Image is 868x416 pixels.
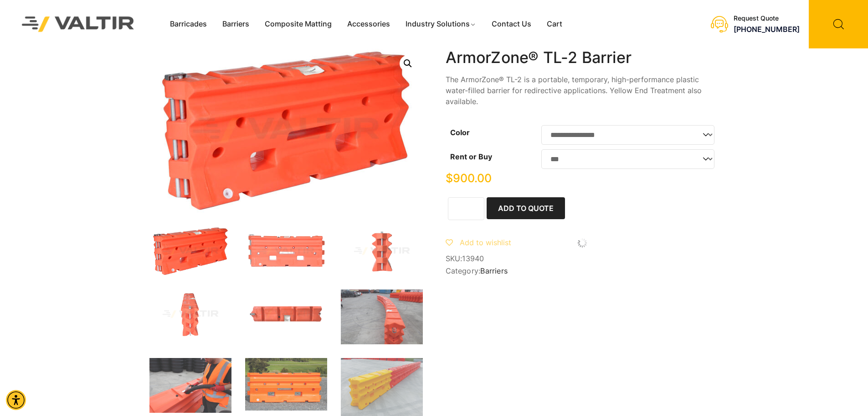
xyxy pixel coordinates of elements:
[245,290,327,339] img: An orange highway barrier with markings, featuring a metal attachment point and safety information.
[734,25,800,34] a: call (888) 496-3625
[215,17,257,31] a: Barriers
[149,358,231,413] img: A person in an orange safety vest and gloves is using a hose connected to an orange container, wi...
[339,17,398,31] a: Accessories
[446,48,719,67] h1: ArmorZone® TL-2 Barrier
[446,74,719,107] p: The ArmorZone® TL-2 is a portable, temporary, high-performance plastic water-filled barrier for r...
[487,197,565,219] button: Add to Quote
[6,390,26,410] div: Accessibility Menu
[398,17,484,31] a: Industry Solutions
[446,171,492,185] bdi: 900.00
[245,226,327,276] img: An orange plastic component with various holes and slots, likely used in construction or machinery.
[450,128,470,137] label: Color
[446,171,453,185] span: $
[162,17,215,31] a: Barricades
[539,17,570,31] a: Cart
[450,152,492,161] label: Rent or Buy
[400,55,416,72] a: Open this option
[462,254,484,263] span: 13940
[341,290,423,344] img: A curved line of bright orange traffic barriers on a concrete surface, with additional barriers s...
[341,226,423,276] img: An orange, zigzag-shaped object with a central metal rod, likely a weight or stabilizer for equip...
[446,254,719,263] span: SKU:
[149,290,231,339] img: An orange traffic barrier with a modular design, featuring interlocking sections and a metal conn...
[484,17,539,31] a: Contact Us
[10,5,146,43] img: Valtir Rentals
[149,226,231,276] img: An orange traffic barrier with a textured surface and multiple holes for securing or connecting.
[734,15,800,22] div: Request Quote
[245,358,327,411] img: An orange plastic barrier with holes, set against a green landscape with trees and sheep in the b...
[257,17,339,31] a: Composite Matting
[480,266,508,275] a: Barriers
[446,267,719,275] span: Category:
[448,197,484,220] input: Product quantity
